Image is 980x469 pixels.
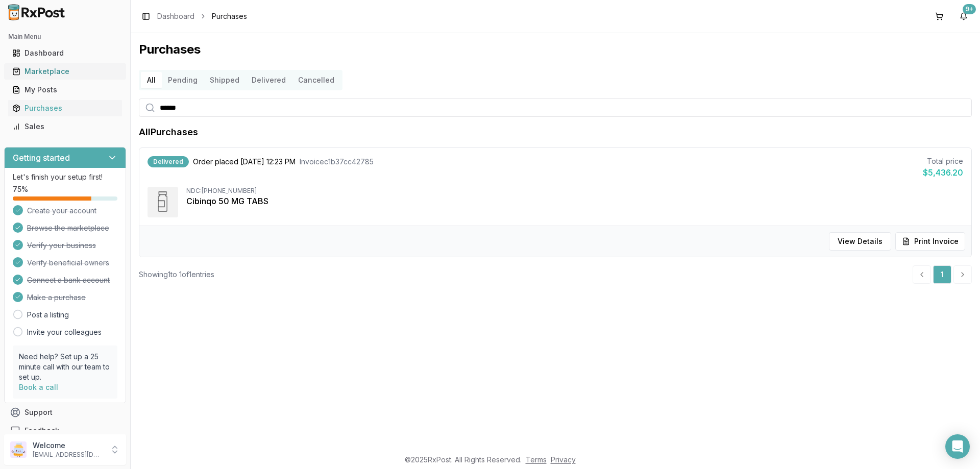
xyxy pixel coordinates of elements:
[933,265,951,284] a: 1
[27,275,110,285] span: Connect a bank account
[12,66,118,77] div: Marketplace
[148,156,189,167] div: Delivered
[4,82,126,98] button: My Posts
[913,265,972,284] nav: pagination
[300,157,374,167] span: Invoice c1b37cc42785
[8,81,122,99] a: My Posts
[12,48,118,58] div: Dashboard
[27,292,86,303] span: Make a purchase
[4,63,126,80] button: Marketplace
[157,11,194,21] a: Dashboard
[212,11,247,21] span: Purchases
[19,352,111,382] p: Need help? Set up a 25 minute call with our team to set up.
[27,206,96,216] span: Create your account
[945,434,970,459] div: Open Intercom Messenger
[162,72,204,88] button: Pending
[4,45,126,61] button: Dashboard
[27,258,109,268] span: Verify beneficial owners
[139,269,214,280] div: Showing 1 to 1 of 1 entries
[963,4,976,14] div: 9+
[204,72,246,88] button: Shipped
[139,41,972,58] h1: Purchases
[27,223,109,233] span: Browse the marketplace
[246,72,292,88] button: Delivered
[551,455,576,464] a: Privacy
[4,100,126,116] button: Purchases
[12,121,118,132] div: Sales
[27,327,102,337] a: Invite your colleagues
[923,156,963,166] div: Total price
[19,383,58,391] a: Book a call
[33,451,104,459] p: [EMAIL_ADDRESS][DOMAIN_NAME]
[13,184,28,194] span: 75 %
[141,72,162,88] button: All
[186,187,963,195] div: NDC: [PHONE_NUMBER]
[12,85,118,95] div: My Posts
[13,152,70,164] h3: Getting started
[27,240,96,251] span: Verify your business
[4,403,126,422] button: Support
[8,44,122,62] a: Dashboard
[24,426,59,436] span: Feedback
[4,422,126,440] button: Feedback
[157,11,247,21] nav: breadcrumb
[526,455,547,464] a: Terms
[27,310,69,320] a: Post a listing
[4,118,126,135] button: Sales
[8,117,122,136] a: Sales
[829,232,891,251] button: View Details
[4,4,69,20] img: RxPost Logo
[193,157,296,167] span: Order placed [DATE] 12:23 PM
[33,440,104,451] p: Welcome
[139,125,198,139] h1: All Purchases
[13,172,117,182] p: Let's finish your setup first!
[10,441,27,458] img: User avatar
[8,62,122,81] a: Marketplace
[895,232,965,251] button: Print Invoice
[148,187,178,217] img: Cibinqo 50 MG TABS
[186,195,963,207] div: Cibinqo 50 MG TABS
[923,166,963,179] div: $5,436.20
[8,33,122,41] h2: Main Menu
[292,72,340,88] button: Cancelled
[12,103,118,113] div: Purchases
[8,99,122,117] a: Purchases
[955,8,972,24] button: 9+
